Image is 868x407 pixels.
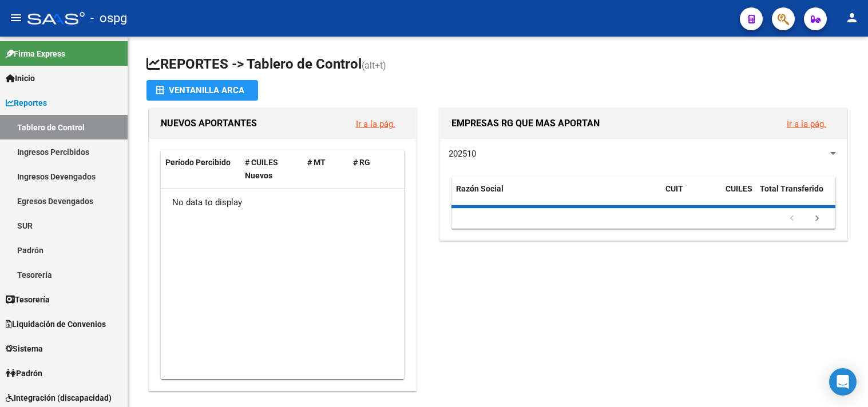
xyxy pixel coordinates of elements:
span: CUIT [665,184,683,193]
span: CUILES [726,184,752,193]
span: # RG [353,158,370,167]
datatable-header-cell: Razón Social [451,177,661,214]
span: Total Transferido [760,184,823,193]
button: Ir a la pág. [778,113,835,134]
button: Ir a la pág. [347,113,405,134]
h1: REPORTES -> Tablero de Control [146,55,850,75]
span: Razón Social [456,184,504,193]
span: 202510 [449,149,476,159]
mat-icon: person [845,11,859,25]
span: EMPRESAS RG QUE MAS APORTAN [451,118,600,129]
div: No data to display [161,189,404,217]
datatable-header-cell: # MT [303,150,348,188]
datatable-header-cell: # CUILES Nuevos [240,150,303,188]
div: Open Intercom Messenger [829,368,857,396]
span: Padrón [6,367,42,380]
datatable-header-cell: # RG [348,150,394,188]
span: Período Percibido [165,158,231,167]
span: Firma Express [6,47,65,60]
span: Tesorería [6,293,50,306]
span: NUEVOS APORTANTES [161,118,257,129]
datatable-header-cell: Período Percibido [161,150,240,188]
datatable-header-cell: CUIT [661,177,721,214]
span: Liquidación de Convenios [6,318,106,330]
span: Reportes [6,97,47,109]
datatable-header-cell: Total Transferido [755,177,835,214]
span: (alt+t) [362,60,386,71]
span: # MT [307,158,326,167]
a: go to previous page [781,213,803,225]
datatable-header-cell: CUILES [721,177,755,214]
mat-icon: menu [9,11,23,25]
a: Ir a la pág. [787,119,826,129]
a: Ir a la pág. [356,119,395,129]
button: Ventanilla ARCA [146,80,258,101]
span: Integración (discapacidad) [6,392,112,404]
a: go to next page [806,213,828,225]
span: Inicio [6,72,35,85]
span: - ospg [90,6,127,31]
span: # CUILES Nuevos [245,158,278,180]
span: Sistema [6,342,43,355]
div: Ventanilla ARCA [156,80,249,101]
